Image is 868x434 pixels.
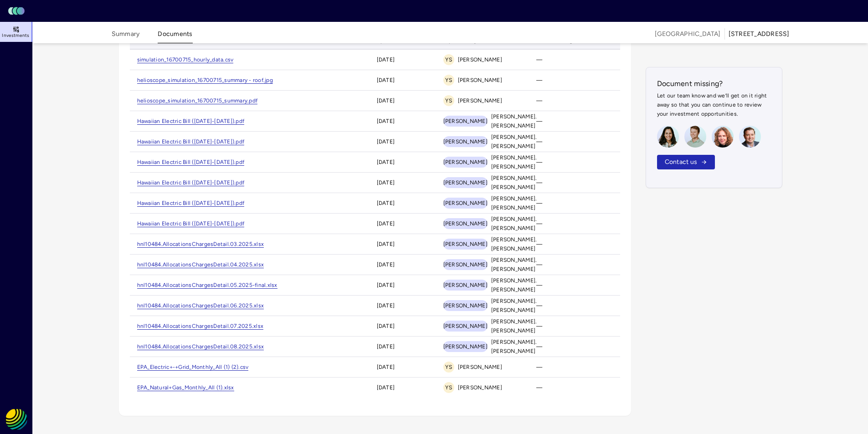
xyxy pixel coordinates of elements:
span: [PERSON_NAME].[PERSON_NAME] [491,153,537,171]
td: — [529,337,620,357]
span: [PERSON_NAME].[PERSON_NAME] [491,174,537,192]
td: [DATE] [370,316,438,337]
span: [PERSON_NAME] [458,363,502,372]
img: REC Solar [5,408,27,430]
a: helioscope_simulation_16700715_summary - roof.jpg [137,77,273,84]
a: hnl10484.AllocationsChargesDetail.06.2025.xlsx [137,302,264,309]
span: [PERSON_NAME].[PERSON_NAME] [491,317,537,335]
a: Hawaiian Electric Bill ([DATE]-[DATE]).pdf [137,118,245,125]
td: [DATE] [370,111,438,132]
td: [DATE] [370,70,438,91]
span: [PERSON_NAME] [443,116,488,127]
td: — [529,70,620,91]
td: [DATE] [370,214,438,234]
a: Hawaiian Electric Bill ([DATE]-[DATE]).pdf [137,200,245,207]
span: [PERSON_NAME].[PERSON_NAME] [491,194,537,212]
td: — [529,275,620,296]
span: [PERSON_NAME].[PERSON_NAME] [491,255,537,274]
td: — [529,50,620,70]
td: — [529,91,620,111]
h2: Document missing? [657,78,771,91]
span: [GEOGRAPHIC_DATA] [655,29,721,39]
a: EPA_Natural+Gas_Monthly_All (1).xlsx [137,384,234,391]
span: YS [443,75,454,86]
td: [DATE] [370,255,438,275]
button: Summary [112,29,140,43]
span: [PERSON_NAME] [443,280,488,291]
span: YS [443,54,454,65]
td: [DATE] [370,378,438,398]
p: Let our team know and we’ll get on it right away so that you can continue to review your investme... [657,91,771,118]
td: — [529,296,620,316]
a: Hawaiian Electric Bill ([DATE]-[DATE]).pdf [137,179,245,186]
td: [DATE] [370,234,438,255]
button: Contact us [657,155,715,169]
span: [PERSON_NAME] [443,136,488,147]
td: [DATE] [370,132,438,152]
td: [DATE] [370,173,438,193]
td: — [529,173,620,193]
td: — [529,111,620,132]
span: [PERSON_NAME] [443,157,488,168]
a: hnl10484.AllocationsChargesDetail.05.2025-final.xlsx [137,282,277,289]
div: [STREET_ADDRESS] [729,29,790,39]
span: [PERSON_NAME].[PERSON_NAME] [491,337,537,356]
td: [DATE] [370,91,438,111]
td: — [529,193,620,214]
td: — [529,132,620,152]
a: simulation_16700715_hourly_data.csv [137,56,234,63]
a: EPA_Electric+-+Grid_Monthly_All (1) (2).csv [137,364,249,371]
span: [PERSON_NAME].[PERSON_NAME] [491,235,537,253]
span: [PERSON_NAME] [458,55,502,64]
a: Hawaiian Electric Bill ([DATE]-[DATE]).pdf [137,220,245,227]
span: YS [443,382,454,393]
span: [PERSON_NAME] [443,341,488,352]
span: [PERSON_NAME] [443,239,488,250]
span: YS [443,362,454,373]
div: tabs [112,24,193,43]
span: [PERSON_NAME] [443,259,488,270]
a: hnl10484.AllocationsChargesDetail.07.2025.xlsx [137,323,264,330]
span: [PERSON_NAME] [443,321,488,332]
a: Hawaiian Electric Bill ([DATE]-[DATE]).pdf [137,159,245,166]
td: [DATE] [370,357,438,378]
span: [PERSON_NAME].[PERSON_NAME] [491,276,537,294]
td: [DATE] [370,337,438,357]
td: — [529,255,620,275]
td: — [529,316,620,337]
span: [PERSON_NAME].[PERSON_NAME] [491,214,537,233]
a: hnl10484.AllocationsChargesDetail.08.2025.xlsx [137,343,264,350]
td: — [529,152,620,173]
span: YS [443,95,454,106]
td: — [529,378,620,398]
span: Contact us [665,157,698,167]
td: [DATE] [370,296,438,316]
td: — [529,214,620,234]
span: Investments [2,33,29,38]
span: [PERSON_NAME] [458,383,502,392]
span: [PERSON_NAME].[PERSON_NAME] [491,133,537,151]
span: [PERSON_NAME] [443,300,488,311]
td: — [529,234,620,255]
a: helioscope_simulation_16700715_summary.pdf [137,97,258,104]
span: [PERSON_NAME] [443,177,488,188]
a: Hawaiian Electric Bill ([DATE]-[DATE]).pdf [137,138,245,145]
td: [DATE] [370,275,438,296]
a: hnl10484.AllocationsChargesDetail.04.2025.xlsx [137,261,264,268]
span: [PERSON_NAME] [458,76,502,85]
span: [PERSON_NAME].[PERSON_NAME] [491,296,537,315]
span: [PERSON_NAME] [458,96,502,105]
span: [PERSON_NAME].[PERSON_NAME] [491,112,537,130]
button: Documents [158,29,192,43]
td: [DATE] [370,193,438,214]
td: — [529,357,620,378]
td: [DATE] [370,152,438,173]
span: [PERSON_NAME] [443,198,488,209]
span: [PERSON_NAME] [443,218,488,229]
td: [DATE] [370,50,438,70]
a: hnl10484.AllocationsChargesDetail.03.2025.xlsx [137,241,264,248]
